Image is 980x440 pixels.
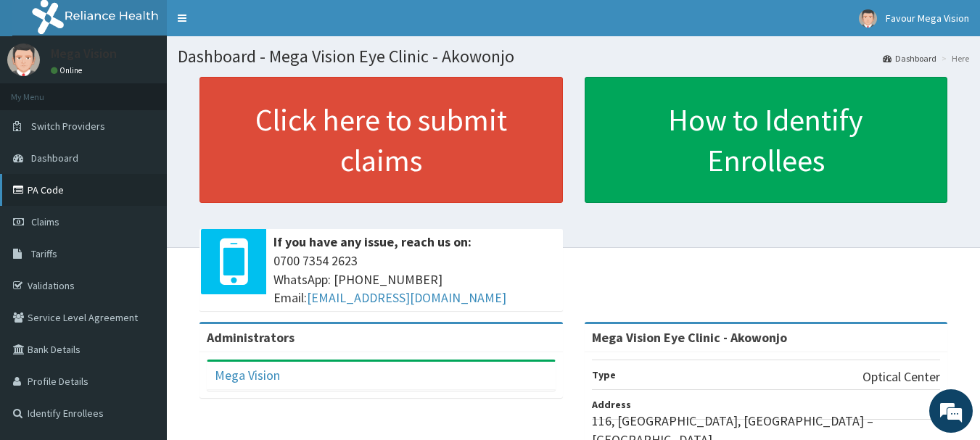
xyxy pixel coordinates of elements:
p: Optical Center [862,368,940,386]
a: Mega Vision [215,367,280,383]
strong: Mega Vision Eye Clinic - Akowonjo [592,329,787,346]
p: Mega Vision [51,47,117,60]
span: Claims [31,215,59,228]
a: Dashboard [883,52,936,65]
div: Minimize live chat window [238,7,273,42]
li: Here [938,52,969,65]
span: We're online! [84,129,200,275]
a: How to Identify Enrollees [585,77,948,203]
a: Click here to submit claims [199,77,563,203]
a: Online [51,65,86,75]
h1: Dashboard - Mega Vision Eye Clinic - Akowonjo [178,47,969,66]
div: Chat with us now [75,81,244,100]
span: Dashboard [31,151,78,165]
img: d_794563401_company_1708531726252_794563401 [27,72,59,109]
img: User Image [7,43,40,76]
span: Favour Mega Vision [886,12,969,25]
img: User Image [859,9,877,28]
b: Address [592,398,631,411]
a: [EMAIL_ADDRESS][DOMAIN_NAME] [307,289,506,306]
b: Administrators [207,329,295,346]
textarea: Type your message and hit 'Enter' [7,289,276,340]
span: Tariffs [31,247,57,260]
b: Type [592,368,616,381]
span: Switch Providers [31,120,105,133]
b: If you have any issue, reach us on: [273,233,472,250]
span: 0700 7354 2623 WhatsApp: [PHONE_NUMBER] Email: [273,252,556,307]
